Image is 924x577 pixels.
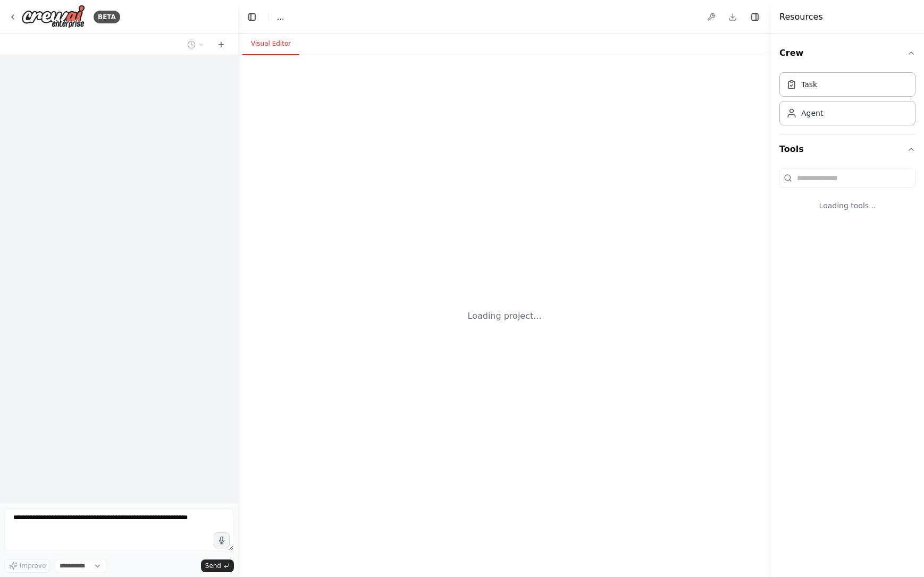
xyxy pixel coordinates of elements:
div: Agent [801,108,823,118]
span: ... [277,12,284,22]
button: Start a new chat [213,38,230,51]
button: Click to speak your automation idea [214,532,230,548]
span: Improve [20,562,46,570]
div: BETA [94,11,120,23]
h4: Resources [779,11,823,23]
button: Crew [779,38,915,68]
div: Crew [779,68,915,134]
nav: breadcrumb [277,12,284,22]
button: Tools [779,134,915,164]
button: Send [201,559,234,572]
button: Switch to previous chat [183,38,208,51]
button: Visual Editor [242,33,299,55]
div: Task [801,79,817,90]
button: Hide left sidebar [245,10,259,24]
button: Hide right sidebar [747,10,762,24]
button: Improve [4,559,51,573]
div: Loading tools... [779,192,915,219]
span: Send [205,562,221,570]
img: Logo [21,5,85,29]
div: Tools [779,164,915,228]
div: Loading project... [468,310,542,323]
